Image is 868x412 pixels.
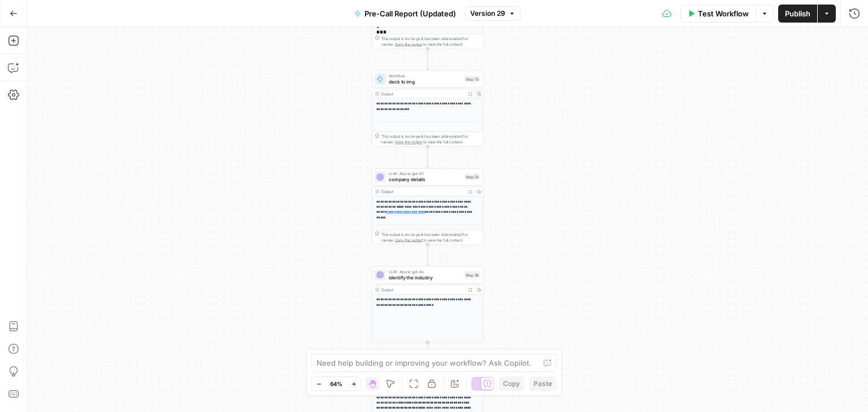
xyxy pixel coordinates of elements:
[465,271,480,278] div: Step 36
[348,5,463,23] button: Pre-Call Report (Updated)
[389,78,462,85] span: deck to img
[389,73,462,78] span: Workflow
[465,174,480,180] div: Step 23
[395,140,422,144] span: Copy the output
[381,91,463,97] div: Output
[381,231,480,243] div: This output is too large & has been abbreviated for review. to view the full content.
[389,171,462,177] span: LLM · Azure: gpt-4.1
[785,8,810,19] span: Publish
[381,36,480,47] div: This output is too large & has been abbreviated for review. to view the full content.
[778,5,817,23] button: Publish
[498,376,524,391] button: Copy
[364,8,456,19] span: Pre-Call Report (Updated)
[381,287,463,292] div: Output
[465,6,520,21] button: Version 29
[427,244,429,265] g: Edge from step_23 to step_36
[381,133,480,144] div: This output is too large & has been abbreviated for review. to view the full content.
[427,49,429,69] g: Edge from step_39 to step_73
[427,147,429,168] g: Edge from step_73 to step_23
[389,274,462,281] span: identify the industry
[533,379,552,389] span: Paste
[395,42,422,46] span: Copy the output
[465,76,480,82] div: Step 73
[389,176,462,183] span: company details
[680,5,756,23] button: Test Workflow
[395,238,422,242] span: Copy the output
[529,376,557,391] button: Paste
[698,8,749,19] span: Test Workflow
[381,189,463,195] div: Output
[503,379,520,389] span: Copy
[389,269,462,274] span: LLM · Azure: gpt-4o
[330,379,342,388] span: 64%
[470,8,505,19] span: Version 29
